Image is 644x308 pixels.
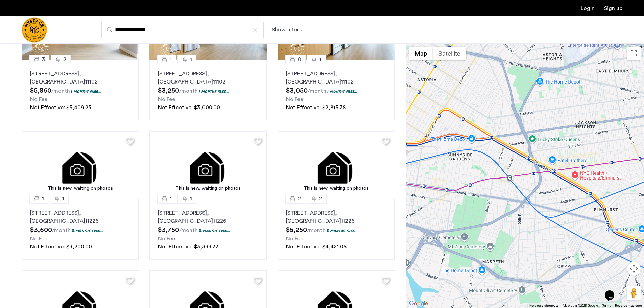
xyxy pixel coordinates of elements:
[179,88,198,94] sub: /month
[22,199,139,260] a: 11[STREET_ADDRESS], [GEOGRAPHIC_DATA]112262 months free...No FeeNet Effective: $3,200.00
[272,26,302,34] button: Show or hide filters
[25,185,136,192] div: This is new, waiting on photos
[30,97,47,102] span: No Fee
[627,286,641,300] button: Drag Pegman onto the map to open Street View
[149,131,267,199] img: 3.gif
[604,6,622,11] a: Registration
[158,236,175,241] span: No Fee
[327,228,358,233] p: 3 months free...
[529,303,558,308] button: Keyboard shortcuts
[158,209,258,225] p: [STREET_ADDRESS] 11226
[627,47,641,60] button: Toggle fullscreen view
[190,195,192,203] span: 1
[286,97,303,102] span: No Fee
[30,70,130,86] p: [STREET_ADDRESS] 11102
[407,299,430,308] img: Google
[153,185,263,192] div: This is new, waiting on photos
[627,262,641,276] button: Map camera controls
[307,228,326,233] sub: /month
[286,87,308,94] span: $3,050
[190,55,192,64] span: 1
[278,199,395,260] a: 22[STREET_ADDRESS], [GEOGRAPHIC_DATA]112263 months free...No FeeNet Effective: $4,421.05
[278,131,395,199] a: This is new, waiting on photos
[71,88,101,94] p: 1 months free...
[30,244,92,250] span: Net Effective: $3,200.00
[42,55,45,64] span: 3
[407,299,430,308] a: Open this area in Google Maps (opens a new window)
[433,47,466,60] button: Show satellite imagery
[602,303,611,308] a: Terms
[51,88,70,94] sub: /month
[158,244,219,250] span: Net Effective: $3,333.33
[42,195,44,203] span: 1
[22,17,47,43] img: logo
[298,55,301,64] span: 0
[22,17,47,43] a: Cazamio Logo
[30,209,130,225] p: [STREET_ADDRESS] 11226
[158,70,258,86] p: [STREET_ADDRESS] 11102
[158,227,179,233] span: $3,750
[199,88,229,94] p: 1 months free...
[52,228,71,233] sub: /month
[409,47,433,60] button: Show street map
[179,228,198,233] sub: /month
[602,281,624,301] iframe: chat widget
[286,70,386,86] p: [STREET_ADDRESS] 11102
[278,60,395,120] a: 01[STREET_ADDRESS], [GEOGRAPHIC_DATA]111021 months free...No FeeNet Effective: $2,815.38
[286,105,346,110] span: Net Effective: $2,815.38
[581,6,595,11] a: Login
[30,227,52,233] span: $3,600
[101,22,264,38] input: Apartment Search
[327,88,357,94] p: 1 months free...
[286,227,307,233] span: $5,250
[30,236,47,241] span: No Fee
[30,87,51,94] span: $5,860
[22,60,139,120] a: 32[STREET_ADDRESS], [GEOGRAPHIC_DATA]111021 months free...No FeeNet Effective: $5,409.23
[286,244,347,250] span: Net Effective: $4,421.05
[158,105,220,110] span: Net Effective: $3,000.00
[62,195,64,203] span: 1
[149,199,266,260] a: 11[STREET_ADDRESS], [GEOGRAPHIC_DATA]112262 months free...No FeeNet Effective: $3,333.33
[158,97,175,102] span: No Fee
[298,195,301,203] span: 2
[615,303,642,308] a: Report a map error
[30,105,91,110] span: Net Effective: $5,409.23
[319,55,321,64] span: 1
[72,228,103,233] p: 2 months free...
[22,131,139,199] a: This is new, waiting on photos
[63,55,66,64] span: 2
[281,185,391,192] div: This is new, waiting on photos
[278,131,395,199] img: 3.gif
[158,87,179,94] span: $3,250
[563,304,598,307] span: Map data ©2025 Google
[286,209,386,225] p: [STREET_ADDRESS] 11226
[319,195,322,203] span: 2
[308,88,326,94] sub: /month
[22,131,139,199] img: 3.gif
[170,55,172,64] span: 1
[170,195,172,203] span: 1
[149,131,267,199] a: This is new, waiting on photos
[199,228,230,233] p: 2 months free...
[286,236,303,241] span: No Fee
[149,60,266,120] a: 11[STREET_ADDRESS], [GEOGRAPHIC_DATA]111021 months free...No FeeNet Effective: $3,000.00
